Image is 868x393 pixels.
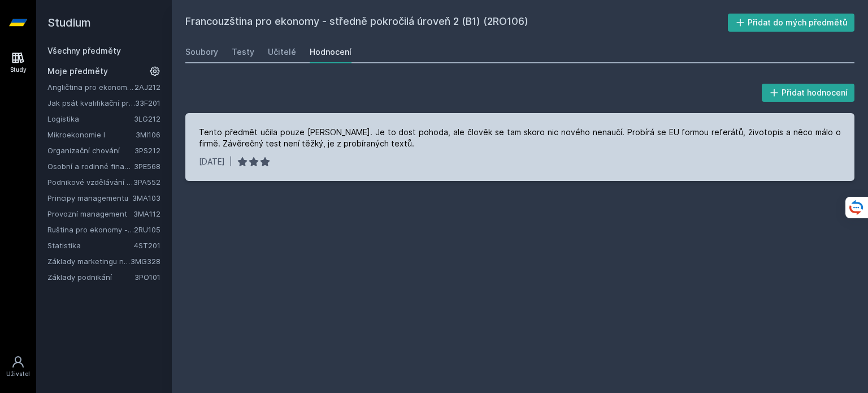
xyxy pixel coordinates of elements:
a: Ruština pro ekonomy - středně pokročilá úroveň 1 (B1) [47,224,134,235]
a: Osobní a rodinné finance [47,161,134,172]
a: 2AJ212 [134,83,160,92]
h2: Francouzština pro ekonomy - středně pokročilá úroveň 2 (B1) (2RO106) [185,14,728,32]
a: 3PS212 [134,146,160,155]
div: Uživatel [6,370,30,378]
a: 3MA103 [132,193,160,202]
a: 3MA112 [133,209,160,218]
a: Study [2,45,34,80]
a: Podnikové vzdělávání v praxi [47,176,133,188]
div: Study [10,66,27,74]
a: Hodnocení [310,41,351,63]
a: Základy podnikání [47,271,134,283]
a: Všechny předměty [47,46,121,55]
a: 2RU105 [134,225,160,234]
button: Přidat do mých předmětů [728,14,855,32]
div: | [229,156,232,167]
a: Testy [232,41,254,63]
a: Angličtina pro ekonomická studia 2 (B2/C1) [47,81,134,93]
div: [DATE] [199,156,225,167]
a: Učitelé [268,41,296,63]
a: Provozní management [47,208,133,219]
a: 3PE568 [134,162,160,171]
a: Statistika [47,240,134,251]
a: 3MG328 [131,257,160,266]
div: Testy [232,46,254,58]
a: 3PA552 [133,178,160,187]
a: Organizační chování [47,145,134,156]
div: Učitelé [268,46,296,58]
a: Soubory [185,41,218,63]
button: Přidat hodnocení [762,84,855,102]
a: 3LG212 [134,114,160,123]
a: 4ST201 [134,241,160,250]
a: 3MI106 [136,130,160,139]
a: Mikroekonomie I [47,129,136,140]
div: Tento předmět učila pouze [PERSON_NAME]. Je to dost pohoda, ale člověk se tam skoro nic nového ne... [199,127,841,149]
div: Hodnocení [310,46,351,58]
a: 3PO101 [134,273,160,282]
a: Logistika [47,113,134,124]
a: Základy marketingu na internetu [47,256,131,267]
a: 33F201 [135,98,160,107]
a: Uživatel [2,349,34,384]
div: Soubory [185,46,218,58]
a: Principy managementu [47,192,132,204]
span: Moje předměty [47,66,108,77]
a: Jak psát kvalifikační práci [47,97,135,109]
